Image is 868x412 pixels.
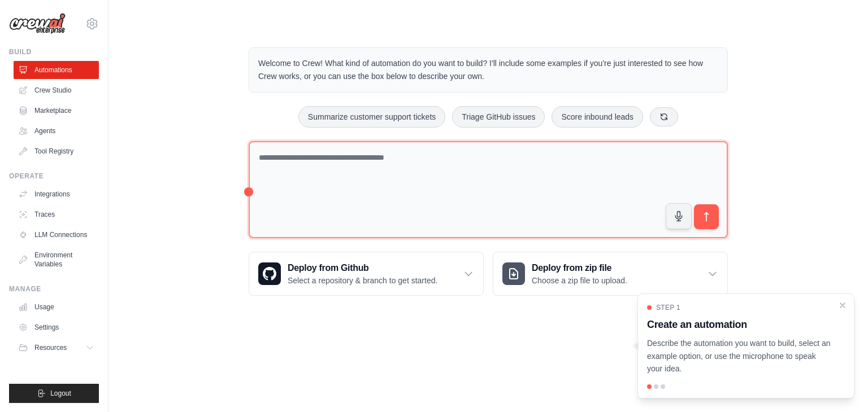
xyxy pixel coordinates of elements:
div: Operate [9,172,99,181]
span: Logout [50,389,71,398]
img: Logo [9,13,66,34]
button: Close walkthrough [838,301,847,310]
a: Crew Studio [14,81,99,99]
a: Tool Registry [14,142,99,160]
p: Select a repository & branch to get started. [288,275,437,286]
a: Usage [14,298,99,316]
a: LLM Connections [14,226,99,244]
span: Resources [34,343,67,352]
h3: Deploy from Github [288,261,437,275]
a: Traces [14,205,99,223]
p: Welcome to Crew! What kind of automation do you want to build? I'll include some examples if you'... [258,57,718,83]
span: Step 1 [656,303,680,312]
button: Resources [14,339,99,357]
a: Agents [14,122,99,140]
div: Build [9,47,99,56]
a: Integrations [14,185,99,203]
a: Marketplace [14,102,99,120]
button: Logout [9,384,99,403]
h3: Deploy from zip file [532,261,627,275]
button: Summarize customer support tickets [298,106,445,128]
button: Score inbound leads [552,106,643,128]
a: Settings [14,318,99,336]
p: Choose a zip file to upload. [532,275,627,286]
a: Automations [14,61,99,79]
iframe: Chat Widget [811,358,868,412]
a: Environment Variables [14,246,99,273]
div: Manage [9,284,99,293]
h3: Create an automation [647,317,831,332]
p: Describe the automation you want to build, select an example option, or use the microphone to spe... [647,337,831,375]
button: Triage GitHub issues [452,106,545,128]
